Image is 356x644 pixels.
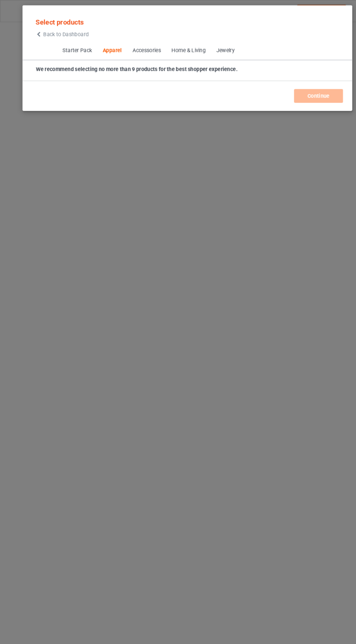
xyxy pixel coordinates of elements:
div: Accessories [126,44,153,52]
span: Select products [34,17,80,25]
span: Starter Pack [54,39,92,57]
div: Apparel [97,44,116,52]
div: Home & Living [163,44,195,52]
span: Back to Dashboard [41,30,84,36]
strong: We recommend selecting no more than 9 products for the best shopper experience. [34,63,226,69]
div: Jewelry [205,44,223,52]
